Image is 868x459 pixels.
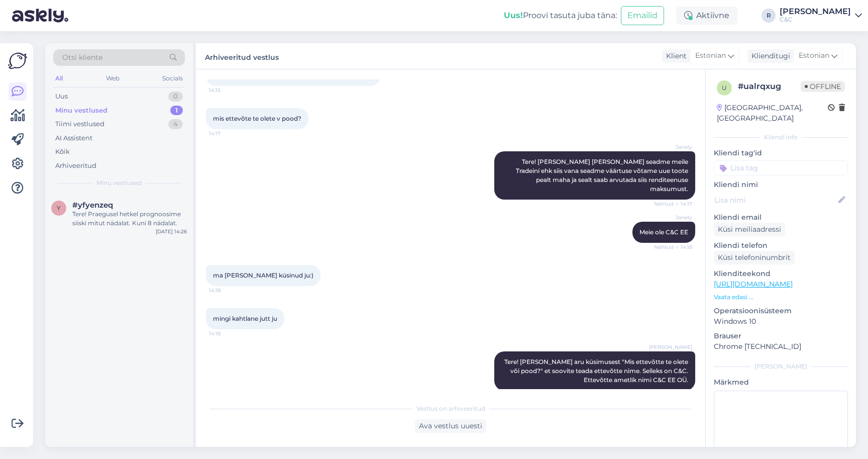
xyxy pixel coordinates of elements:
span: Minu vestlused [96,178,142,188]
div: Ava vestlus uuesti [415,419,486,433]
div: 0 [168,91,183,102]
button: Emailid [621,6,664,25]
span: Otsi kliente [62,52,102,63]
p: Brauser [714,331,848,341]
div: Klient [662,51,687,61]
div: # ualrqxug [738,80,801,93]
a: [PERSON_NAME]C&C [780,8,862,24]
p: Vaata edasi ... [714,293,848,302]
span: Tere! [PERSON_NAME] aru küsimusest "Mis ettevõtte te olete või pood?" et soovite teada ettevõtte ... [504,358,690,384]
span: Nähtud ✓ 14:17 [654,200,692,208]
div: All [53,72,65,85]
span: u [722,84,727,91]
span: mis ettevõte te olete v pood? [213,115,301,122]
p: Operatsioonisüsteem [714,306,848,316]
p: Chrome [TECHNICAL_ID] [714,341,848,352]
div: Arhiveeritud [55,161,96,171]
p: Märkmed [714,377,848,388]
div: Tere! Praegusel hetkel prognoosime siiski mitut nädalat. Kuni 8 nädalat. [72,210,187,228]
div: 1 [170,106,183,116]
span: Tere! [PERSON_NAME] [PERSON_NAME] seadme meile Tradeiní ehk siis vana seadme väärtuse võtame uue ... [516,158,690,193]
span: 14:17 [209,130,247,137]
div: [PERSON_NAME] [714,362,848,371]
span: mingi kahtlane jutt ju [213,315,277,322]
span: y [57,204,61,212]
div: [PERSON_NAME] [780,8,851,16]
a: [URL][DOMAIN_NAME] [714,280,793,289]
span: Estonian [799,50,829,61]
span: #yfyenzeq [72,201,113,210]
div: AI Assistent [55,133,92,143]
span: Nähtud ✓ 14:18 [654,243,692,251]
div: Uus [55,91,68,102]
p: Windows 10 [714,316,848,327]
b: Uus! [504,11,523,20]
div: Aktiivne [676,7,737,25]
p: Kliendi nimi [714,179,848,190]
div: Socials [160,72,185,85]
p: Kliendi tag'id [714,148,848,158]
div: Minu vestlused [55,106,107,116]
span: 14:18 [209,330,247,337]
span: Janely [655,143,692,151]
input: Lisa nimi [714,195,836,206]
span: Janely [655,214,692,221]
div: Küsi telefoninumbrit [714,251,795,264]
span: ma [PERSON_NAME] küsinud ju:) [213,271,313,279]
div: Proovi tasuta juba täna: [504,10,617,22]
span: [PERSON_NAME] [649,343,692,351]
label: Arhiveeritud vestlus [205,49,279,63]
span: Estonian [695,50,726,61]
input: Lisa tag [714,160,848,175]
div: Klienditugi [747,51,790,61]
span: 14:15 [209,86,247,94]
div: [GEOGRAPHIC_DATA], [GEOGRAPHIC_DATA] [717,103,828,124]
span: Offline [801,81,845,92]
img: Askly Logo [8,51,27,70]
div: Tiimi vestlused [55,119,104,129]
span: Vestlus on arhiveeritud [416,404,485,413]
div: C&C [780,16,851,24]
div: Web [104,72,122,85]
p: Kliendi email [714,212,848,223]
div: [DATE] 14:26 [156,228,187,235]
p: Kliendi telefon [714,240,848,251]
div: Kõik [55,147,70,157]
div: 4 [168,119,183,129]
span: 14:18 [209,287,247,294]
div: Kliendi info [714,133,848,142]
div: Küsi meiliaadressi [714,223,785,236]
span: Meie ole C&C EE [639,228,688,236]
p: Klienditeekond [714,268,848,279]
div: R [762,9,776,23]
